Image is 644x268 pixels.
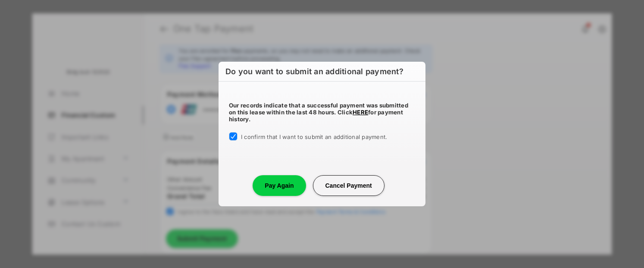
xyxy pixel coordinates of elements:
h6: Do you want to submit an additional payment? [219,62,425,82]
button: Pay Again [253,175,306,196]
h5: Our records indicate that a successful payment was submitted on this lease within the last 48 hou... [229,102,415,123]
span: I confirm that I want to submit an additional payment. [241,133,387,140]
button: Cancel Payment [313,175,385,196]
a: HERE [353,109,368,116]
